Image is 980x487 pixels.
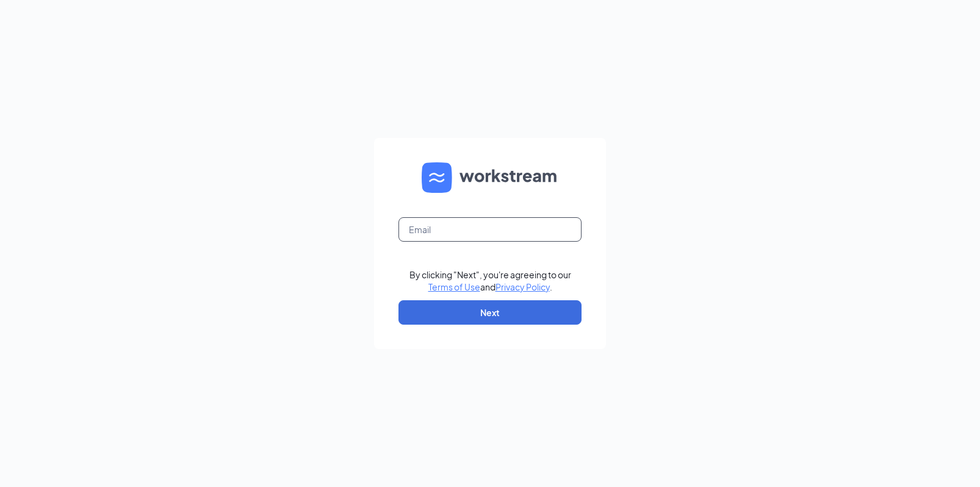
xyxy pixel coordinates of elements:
a: Privacy Policy [495,281,550,292]
a: Terms of Use [428,281,480,292]
img: WS logo and Workstream text [422,162,558,193]
div: By clicking "Next", you're agreeing to our and . [409,269,571,293]
input: Email [398,217,582,242]
button: Next [398,300,582,325]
